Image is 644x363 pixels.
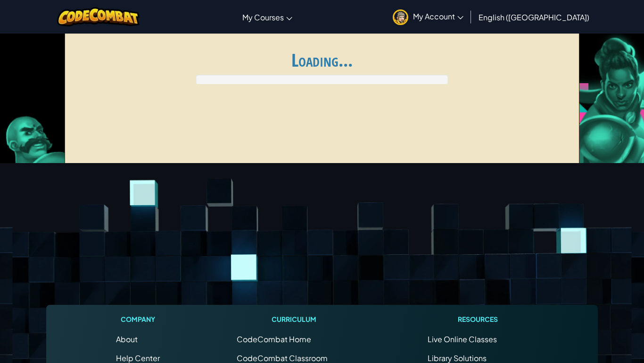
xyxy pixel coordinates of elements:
[479,12,589,22] span: English ([GEOGRAPHIC_DATA])
[413,11,463,21] span: My Account
[238,4,297,30] a: My Courses
[57,7,140,26] img: CodeCombat logo
[237,334,311,344] span: CodeCombat Home
[428,334,497,344] a: Live Online Classes
[71,50,574,70] h1: Loading...
[237,353,328,363] a: CodeCombat Classroom
[237,314,351,324] h1: Curriculum
[428,353,487,363] a: Library Solutions
[116,353,160,363] a: Help Center
[116,334,138,344] a: About
[116,314,160,324] h1: Company
[474,4,594,30] a: English ([GEOGRAPHIC_DATA])
[428,314,528,324] h1: Resources
[393,9,408,25] img: avatar
[388,2,468,32] a: My Account
[242,12,284,22] span: My Courses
